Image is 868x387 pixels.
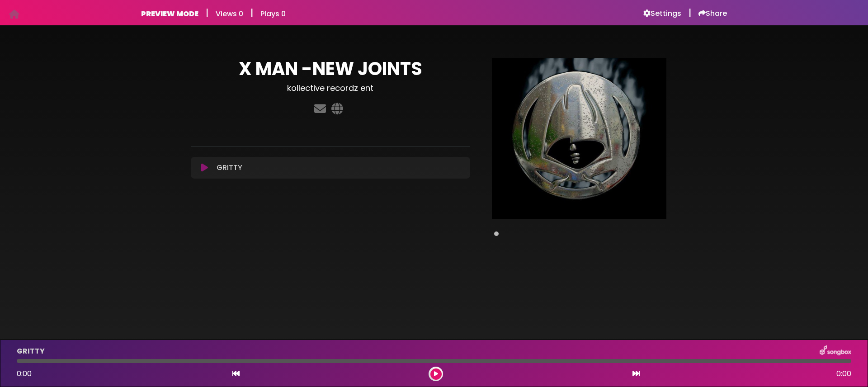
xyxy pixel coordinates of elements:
h5: | [206,7,208,18]
a: Settings [643,9,681,18]
h3: kollective recordz ent [191,83,470,93]
h6: Plays 0 [260,9,286,18]
p: GRITTY [217,162,242,173]
a: Share [698,9,727,18]
h5: | [689,7,691,18]
h6: Views 0 [216,9,243,18]
h6: PREVIEW MODE [141,9,198,18]
h1: X MAN -NEW JOINTS [191,58,470,80]
img: Main Media [492,58,666,219]
h5: | [250,7,253,18]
